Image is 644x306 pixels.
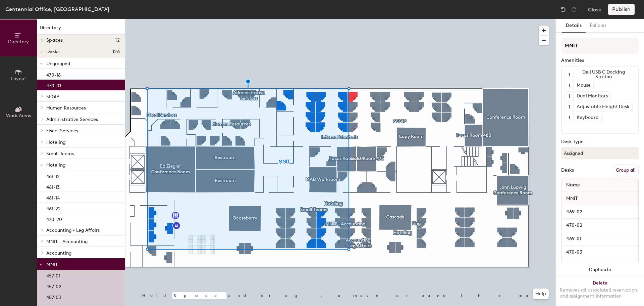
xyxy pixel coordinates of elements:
[6,113,31,119] span: Work Areas
[46,105,86,111] span: Human Resources
[563,248,637,257] input: Unnamed desk
[46,215,62,222] p: 470-20
[46,81,61,89] p: 470-01
[11,76,26,82] span: Layout
[46,182,60,190] p: 461-13
[46,117,98,122] span: Administrative Services
[574,92,610,100] div: Dual Monitors
[571,6,577,13] img: Redo
[46,172,60,179] p: 461-12
[562,19,586,33] button: Details
[565,102,574,111] button: 1
[563,179,583,191] span: Name
[574,81,593,90] div: Mouse
[46,227,100,233] span: Accounting - Leg Affairs
[5,5,109,13] div: Centennial Office, [GEOGRAPHIC_DATA]
[565,81,574,90] button: 1
[46,139,65,145] span: Hoteling
[37,24,125,35] h1: Directory
[112,49,120,54] span: 126
[561,168,574,173] div: Desks
[46,204,61,212] p: 461-22
[574,102,632,111] div: Adjustable Height Desk
[569,114,570,121] span: 1
[46,282,61,290] p: 457-02
[46,38,63,43] span: Spaces
[115,38,120,43] span: 12
[46,61,70,67] span: Ungrouped
[46,49,59,54] span: Desks
[563,261,637,270] input: Unnamed desk
[46,162,65,168] span: Hoteling
[46,128,78,134] span: Fiscal Services
[574,113,601,122] div: Keyboard
[565,113,574,122] button: 1
[574,70,634,79] div: Dell USB C Docking Station
[46,151,74,157] span: Small Teams
[569,71,570,78] span: 1
[561,139,639,144] div: Desk Type
[560,6,567,13] img: Undo
[46,239,88,245] span: MNIT - Accounting
[46,70,61,78] p: 470-16
[563,207,637,217] input: Unnamed desk
[569,103,570,111] span: 1
[563,234,637,244] input: Unnamed desk
[556,276,644,306] button: DeleteRemoves all associated reservation and assignment information
[569,93,570,100] span: 1
[565,92,574,100] button: 1
[588,4,601,15] button: Close
[560,287,640,299] div: Removes all associated reservation and assignment information
[586,19,610,33] button: Policies
[556,263,644,276] button: Duplicate
[565,70,574,79] button: 1
[46,250,71,256] span: Accounting
[46,293,61,300] p: 457-03
[46,94,59,99] span: SEGIP
[569,82,570,89] span: 1
[46,193,60,201] p: 461-14
[46,262,58,267] span: MNIT
[8,39,29,45] span: Directory
[563,192,581,205] span: MNIT
[561,147,639,159] button: Assigned
[563,221,637,230] input: Unnamed desk
[533,289,549,299] button: Help
[46,271,60,279] p: 457-01
[613,165,639,176] button: Group all
[561,58,639,63] div: Amenities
